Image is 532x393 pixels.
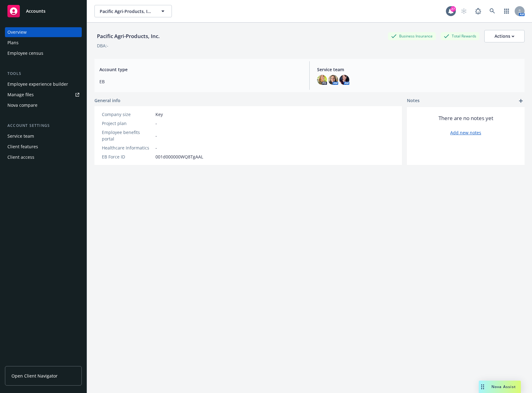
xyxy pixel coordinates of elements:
[479,381,486,393] div: Drag to move
[517,97,525,105] a: add
[102,129,153,142] div: Employee benefits portal
[155,132,157,139] span: -
[7,90,34,100] div: Manage files
[155,111,163,118] span: Key
[438,114,493,122] span: There are no notes yet
[5,100,82,110] a: Nova compare
[7,131,34,141] div: Service team
[450,129,481,136] a: Add new notes
[495,30,514,42] div: Actions
[7,27,27,37] div: Overview
[317,75,327,85] img: photo
[155,153,203,160] span: 001d000000WQ8TgAAL
[486,5,499,17] a: Search
[5,2,82,20] a: Accounts
[441,32,479,40] div: Total Rewards
[155,145,157,151] span: -
[7,79,68,89] div: Employee experience builder
[5,142,82,152] a: Client features
[99,66,302,73] span: Account type
[102,153,153,160] div: EB Force ID
[317,66,520,73] span: Service team
[5,131,82,141] a: Service team
[102,145,153,151] div: Healthcare Informatics
[328,75,338,85] img: photo
[5,90,82,100] a: Manage files
[491,384,516,389] span: Nova Assist
[102,120,153,127] div: Project plan
[11,373,58,379] span: Open Client Navigator
[5,38,82,48] a: Plans
[5,123,82,129] div: Account settings
[7,100,37,110] div: Nova compare
[5,79,82,89] a: Employee experience builder
[7,48,43,58] div: Employee census
[484,30,525,42] button: Actions
[7,152,34,162] div: Client access
[472,5,484,17] a: Report a Bug
[5,71,82,77] div: Tools
[407,97,420,105] span: Notes
[388,32,436,40] div: Business Insurance
[339,75,349,85] img: photo
[5,48,82,58] a: Employee census
[155,120,157,127] span: -
[99,78,302,85] span: EB
[500,5,513,17] a: Switch app
[94,5,172,17] button: Pacific Agri-Products, Inc.
[102,111,153,118] div: Company size
[100,8,153,15] span: Pacific Agri-Products, Inc.
[94,97,120,104] span: General info
[7,38,19,48] div: Plans
[450,6,456,12] div: 27
[458,5,470,17] a: Start snowing
[26,9,46,14] span: Accounts
[479,381,521,393] button: Nova Assist
[97,42,108,49] div: DBA: -
[5,27,82,37] a: Overview
[5,152,82,162] a: Client access
[94,32,162,40] div: Pacific Agri-Products, Inc.
[7,142,38,152] div: Client features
